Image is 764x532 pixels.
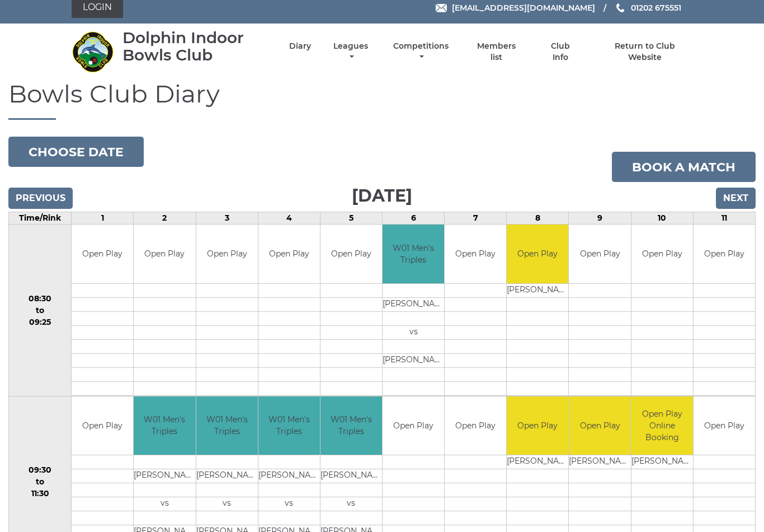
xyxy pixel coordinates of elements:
[631,455,693,469] td: [PERSON_NAME]
[694,225,755,283] td: Open Play
[320,396,382,455] td: W01 Men's Triples
[258,212,320,225] td: 4
[9,225,72,396] td: 08:30 to 09:25
[612,152,756,182] a: Book a match
[631,3,681,13] span: 01202 675551
[507,283,568,297] td: [PERSON_NAME]
[320,497,382,511] td: vs
[383,212,445,225] td: 6
[134,212,196,225] td: 2
[258,497,320,511] td: vs
[436,2,595,14] a: Email [EMAIL_ADDRESS][DOMAIN_NAME]
[507,225,568,283] td: Open Play
[72,225,133,283] td: Open Play
[9,212,72,225] td: Time/Rink
[569,455,630,469] td: [PERSON_NAME]
[258,469,320,483] td: [PERSON_NAME]
[569,396,630,455] td: Open Play
[320,225,382,283] td: Open Play
[542,41,578,63] a: Club Info
[615,2,681,14] a: Phone us 01202 675551
[331,41,371,63] a: Leagues
[320,212,382,225] td: 5
[383,297,444,311] td: [PERSON_NAME]
[134,396,195,455] td: W01 Men's Triples
[445,212,507,225] td: 7
[8,80,756,120] h1: Bowls Club Diary
[471,41,522,63] a: Members list
[507,212,569,225] td: 8
[507,455,568,469] td: [PERSON_NAME]
[72,212,134,225] td: 1
[196,225,258,283] td: Open Play
[631,225,693,283] td: Open Play
[445,225,506,283] td: Open Play
[383,325,444,339] td: vs
[616,3,624,12] img: Phone us
[196,212,258,225] td: 3
[693,212,755,225] td: 11
[598,41,692,63] a: Return to Club Website
[569,212,631,225] td: 9
[134,225,195,283] td: Open Play
[452,3,595,13] span: [EMAIL_ADDRESS][DOMAIN_NAME]
[196,396,258,455] td: W01 Men's Triples
[320,469,382,483] td: [PERSON_NAME]
[383,225,444,283] td: W01 Men's Triples
[72,31,114,73] img: Dolphin Indoor Bowls Club
[507,396,568,455] td: Open Play
[258,225,320,283] td: Open Play
[196,469,258,483] td: [PERSON_NAME]
[383,353,444,367] td: [PERSON_NAME]
[72,396,133,455] td: Open Play
[445,396,506,455] td: Open Play
[383,396,444,455] td: Open Play
[694,396,755,455] td: Open Play
[196,497,258,511] td: vs
[289,41,311,52] a: Diary
[390,41,451,63] a: Competitions
[8,188,73,209] input: Previous
[8,137,144,167] button: Choose date
[631,396,693,455] td: Open Play Online Booking
[122,29,270,64] div: Dolphin Indoor Bowls Club
[436,4,447,12] img: Email
[134,469,195,483] td: [PERSON_NAME]
[258,396,320,455] td: W01 Men's Triples
[134,497,195,511] td: vs
[631,212,693,225] td: 10
[569,225,630,283] td: Open Play
[716,188,756,209] input: Next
